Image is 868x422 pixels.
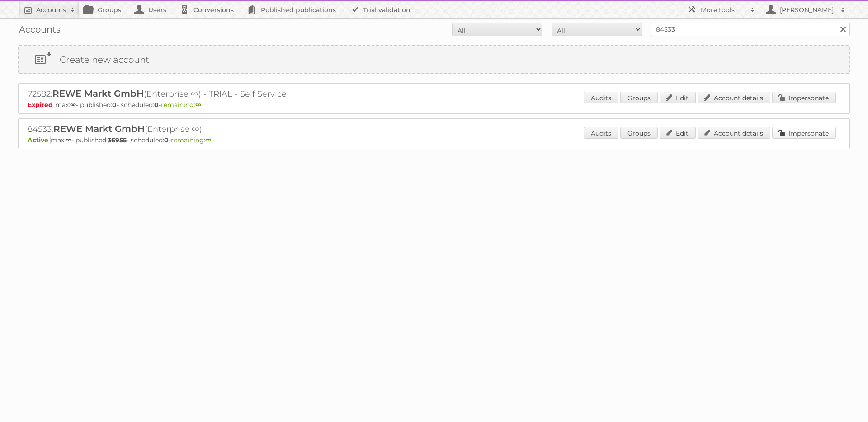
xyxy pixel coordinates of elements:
[660,92,696,103] a: Edit
[130,1,175,18] a: Users
[19,46,849,73] a: Create new account
[36,5,66,14] h2: Accounts
[205,136,211,144] strong: ∞
[161,101,201,109] span: remaining:
[28,123,344,135] h2: 84533: (Enterprise ∞)
[778,5,836,14] h2: [PERSON_NAME]
[52,88,144,99] span: REWE Markt GmbH
[759,1,850,18] a: [PERSON_NAME]
[18,1,80,18] a: Accounts
[28,101,55,109] span: Expired
[28,136,840,144] p: max: - published: - scheduled: -
[164,136,169,144] strong: 0
[53,123,145,134] span: REWE Markt GmbH
[772,92,836,103] a: Impersonate
[683,1,759,18] a: More tools
[154,101,159,109] strong: 0
[80,1,130,18] a: Groups
[243,1,345,18] a: Published publications
[112,101,117,109] strong: 0
[620,127,658,139] a: Groups
[28,88,344,100] h2: 72582: (Enterprise ∞) - TRIAL - Self Service
[175,1,243,18] a: Conversions
[66,136,71,144] strong: ∞
[108,136,127,144] strong: 36955
[620,92,658,103] a: Groups
[195,101,201,109] strong: ∞
[701,5,746,14] h2: More tools
[660,127,696,139] a: Edit
[584,92,618,103] a: Audits
[698,127,770,139] a: Account details
[70,101,76,109] strong: ∞
[584,127,618,139] a: Audits
[28,101,840,109] p: max: - published: - scheduled: -
[171,136,211,144] span: remaining:
[345,1,420,18] a: Trial validation
[772,127,836,139] a: Impersonate
[698,92,770,103] a: Account details
[28,136,51,144] span: Active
